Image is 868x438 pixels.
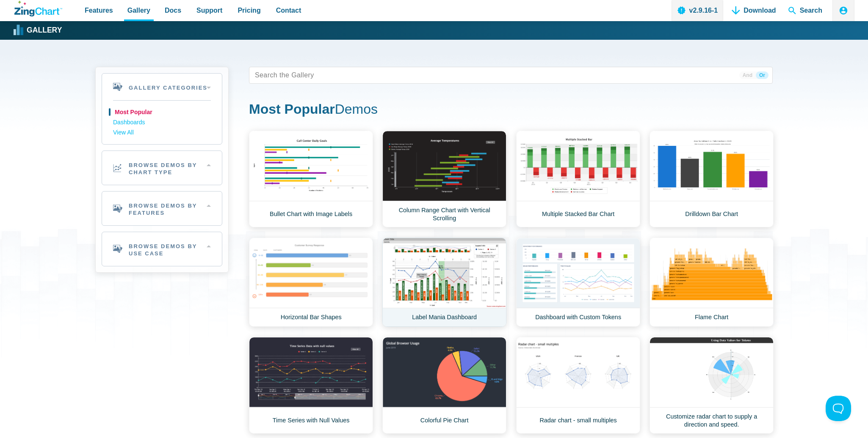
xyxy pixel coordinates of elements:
span: Docs [165,5,181,16]
span: Pricing [238,5,260,16]
h1: Demos [249,101,773,120]
span: Features [85,5,113,16]
a: Customize radar chart to supply a direction and speed. [650,337,774,434]
span: Support [196,5,222,16]
h2: Gallery Categories [102,74,222,100]
a: Dashboards [113,118,211,128]
a: View All [113,128,211,138]
a: Gallery [14,24,62,37]
a: Dashboard with Custom Tokens [516,238,640,327]
a: Colorful Pie Chart [382,337,506,434]
a: Multiple Stacked Bar Chart [516,131,640,227]
a: ZingChart Logo. Click to return to the homepage [14,1,62,16]
a: Horizontal Bar Shapes [249,238,373,327]
h2: Browse Demos By Use Case [102,232,222,266]
a: Bullet Chart with Image Labels [249,131,373,227]
strong: Most Popular [249,101,335,117]
span: Contact [276,5,301,16]
a: Flame Chart [650,238,774,327]
a: Time Series with Null Values [249,337,373,434]
a: Drilldown Bar Chart [650,131,774,227]
span: Gallery [127,5,150,16]
a: Label Mania Dashboard [382,238,506,327]
a: Column Range Chart with Vertical Scrolling [382,131,506,227]
a: Most Popular [113,107,211,118]
iframe: Toggle Customer Support [826,396,851,421]
h2: Browse Demos By Chart Type [102,151,222,185]
strong: Gallery [27,27,62,34]
span: Or [756,71,768,79]
h2: Browse Demos By Features [102,192,222,225]
a: Radar chart - small multiples [516,337,640,434]
span: And [739,71,756,79]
